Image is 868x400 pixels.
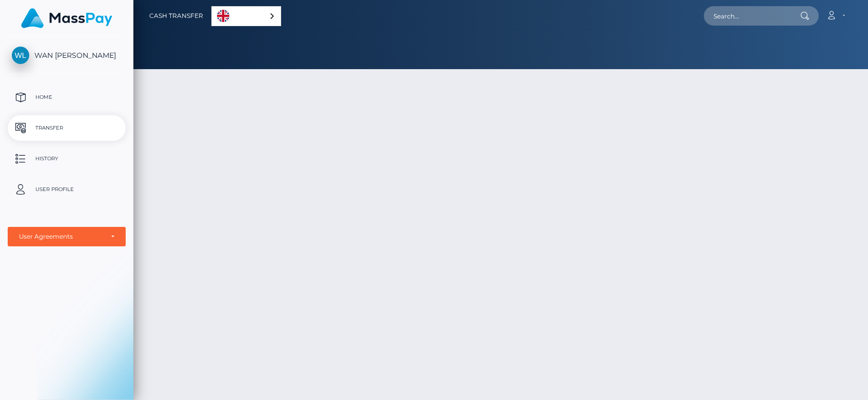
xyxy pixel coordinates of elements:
a: Home [8,85,126,110]
p: History [12,151,122,166]
img: MassPay [21,8,112,28]
aside: Language selected: English [211,6,281,26]
div: Language [211,6,281,26]
button: User Agreements [8,227,126,246]
a: User Profile [8,177,126,202]
div: User Agreements [19,233,103,241]
p: User Profile [12,182,122,197]
a: Cash Transfer [149,5,203,27]
span: WAN [PERSON_NAME] [8,51,126,60]
a: Transfer [8,115,126,141]
a: English [212,7,281,26]
p: Home [12,90,122,105]
p: Transfer [12,120,122,136]
a: History [8,146,126,172]
input: Search... [704,6,800,26]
